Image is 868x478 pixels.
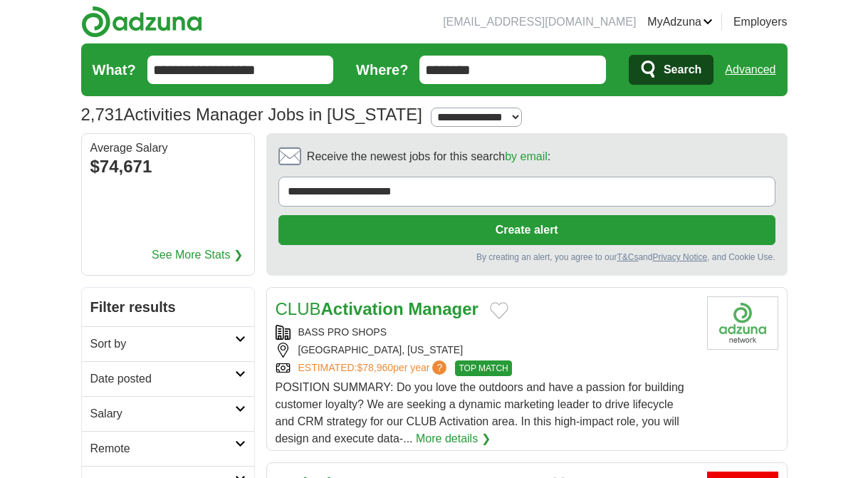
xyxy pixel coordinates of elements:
img: Adzuna logo [81,6,202,38]
button: Create alert [278,215,775,245]
a: by email [505,150,548,162]
a: Employers [733,14,788,31]
div: BASS PRO SHOPS [276,325,696,340]
label: Where? [356,59,408,80]
img: Company logo [707,296,778,350]
div: By creating an alert, you agree to our and , and Cookie Use. [278,251,775,264]
h2: Salary [90,405,235,422]
strong: Manager [408,299,479,318]
a: More details ❯ [416,430,491,447]
a: Date posted [82,361,254,396]
h2: Sort by [90,336,235,353]
a: T&Cs [617,252,638,262]
span: 2,731 [81,102,124,128]
span: Receive the newest jobs for this search : [307,148,550,165]
a: ESTIMATED:$78,960per year? [298,360,450,376]
a: Salary [82,396,254,431]
div: $74,671 [90,154,246,180]
label: What? [93,59,136,80]
div: [GEOGRAPHIC_DATA], [US_STATE] [276,343,696,358]
span: TOP MATCH [455,360,511,376]
a: CLUBActivation Manager [276,299,479,318]
h2: Filter results [82,288,254,326]
a: See More Stats ❯ [152,246,243,264]
a: MyAdzuna [647,14,713,31]
h2: Remote [90,440,235,457]
strong: Activation [321,299,404,318]
a: Privacy Notice [652,252,707,262]
span: Search [664,56,701,84]
span: $78,960 [357,362,393,373]
span: POSITION SUMMARY: Do you love the outdoors and have a passion for building customer loyalty? We a... [276,381,684,445]
button: Add to favorite jobs [490,302,508,319]
a: Remote [82,431,254,466]
a: Sort by [82,326,254,361]
div: Average Salary [90,142,246,154]
h2: Date posted [90,370,235,388]
button: Search [629,55,713,85]
a: Advanced [725,56,775,84]
li: [EMAIL_ADDRESS][DOMAIN_NAME] [443,14,636,31]
h1: Activities Manager Jobs in [US_STATE] [81,105,422,124]
span: ? [432,360,446,375]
